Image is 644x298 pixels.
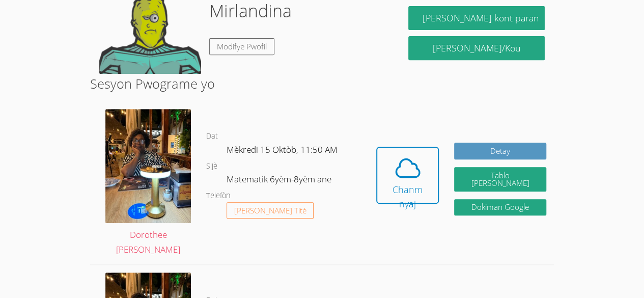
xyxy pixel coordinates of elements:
font: Modifye Pwofil [217,41,267,51]
font: Dat [206,131,218,141]
font: Telefòn [206,191,231,200]
font: Detay [490,146,510,156]
font: Matematik 6yèm-8yèm ane [227,173,331,185]
img: IMG_8217.jpeg [105,109,191,223]
a: Detay [454,143,546,159]
a: Dorothee [PERSON_NAME] [105,109,191,257]
button: [PERSON_NAME] Titè [227,202,314,219]
font: [PERSON_NAME] kont paran [423,12,539,24]
font: Dokiman Google [471,202,529,212]
font: Mèkredi 15 Oktòb, 11:50 AM [227,144,338,155]
font: [PERSON_NAME] Titè [234,205,306,215]
font: Sesyon Pwograme yo [90,75,215,92]
font: Sijè [206,161,217,171]
font: Dorothee [PERSON_NAME] [116,229,180,255]
a: [PERSON_NAME]/Kou [408,36,544,60]
a: Modifye Pwofil [209,38,274,55]
button: Tablo [PERSON_NAME] [454,167,546,192]
font: [PERSON_NAME]/Kou [433,42,521,54]
font: Tablo [PERSON_NAME] [471,170,529,188]
button: Chanm nyaj [376,147,439,204]
button: [PERSON_NAME] kont paran [408,6,544,30]
font: Chanm nyaj [393,183,423,210]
